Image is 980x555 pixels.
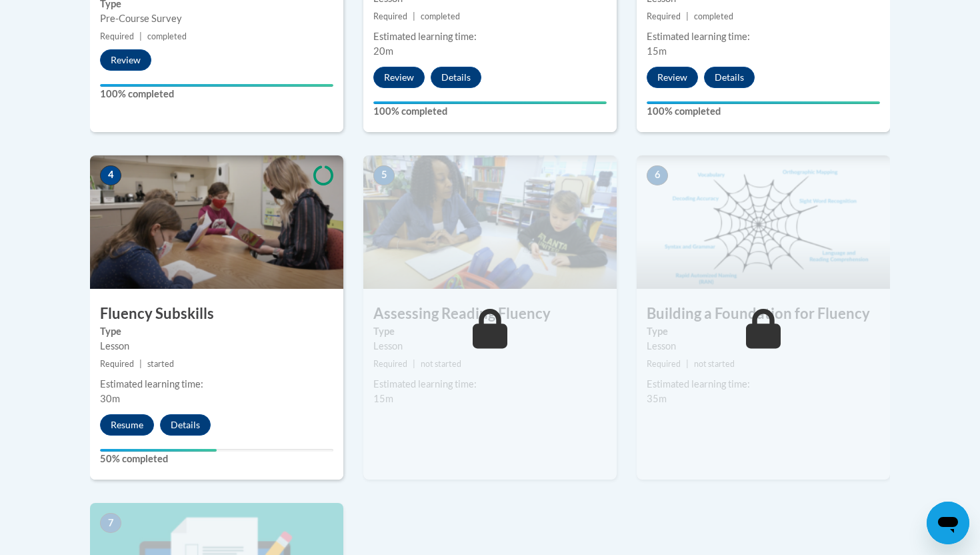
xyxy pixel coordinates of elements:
div: Estimated learning time: [373,377,607,392]
span: 4 [100,165,121,185]
span: | [139,31,142,41]
button: Details [431,67,481,88]
h3: Fluency Subskills [90,304,343,324]
span: not started [694,359,735,369]
label: 100% completed [100,87,333,101]
span: completed [694,11,733,21]
span: Required [100,31,134,41]
label: 50% completed [100,452,333,466]
div: Lesson [373,339,607,354]
div: Your progress [100,84,333,87]
span: Required [100,359,134,369]
span: completed [421,11,460,21]
button: Resume [100,414,154,436]
span: 5 [373,165,395,185]
span: not started [421,359,461,369]
div: Estimated learning time: [647,377,880,392]
h3: Building a Foundation for Fluency [637,304,890,324]
span: Required [647,359,681,369]
button: Details [160,414,211,436]
span: 35m [647,393,667,404]
div: Pre-Course Survey [100,11,333,26]
div: Lesson [100,339,333,354]
span: Required [373,359,407,369]
div: Estimated learning time: [100,377,333,392]
span: 7 [100,513,121,533]
span: Required [647,11,681,21]
span: started [147,359,174,369]
div: Estimated learning time: [373,29,607,44]
label: Type [647,324,880,339]
span: | [413,11,415,21]
span: 6 [647,165,668,185]
div: Lesson [647,339,880,354]
button: Review [647,67,698,88]
span: Required [373,11,407,21]
span: 15m [647,45,667,57]
span: | [413,359,415,369]
span: | [139,359,142,369]
img: Course Image [637,155,890,289]
label: 100% completed [647,104,880,119]
label: Type [373,324,607,339]
img: Course Image [90,155,343,289]
button: Details [704,67,755,88]
span: 30m [100,393,120,404]
label: Type [100,324,333,339]
div: Your progress [647,101,880,104]
span: | [686,11,689,21]
span: completed [147,31,187,41]
label: 100% completed [373,104,607,119]
button: Review [373,67,425,88]
h3: Assessing Reading Fluency [363,304,617,324]
img: Course Image [363,155,617,289]
div: Your progress [100,449,217,452]
iframe: Button to launch messaging window [927,502,969,544]
div: Estimated learning time: [647,29,880,44]
span: | [686,359,689,369]
button: Review [100,49,151,71]
div: Your progress [373,101,607,104]
span: 20m [373,45,393,57]
span: 15m [373,393,393,404]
